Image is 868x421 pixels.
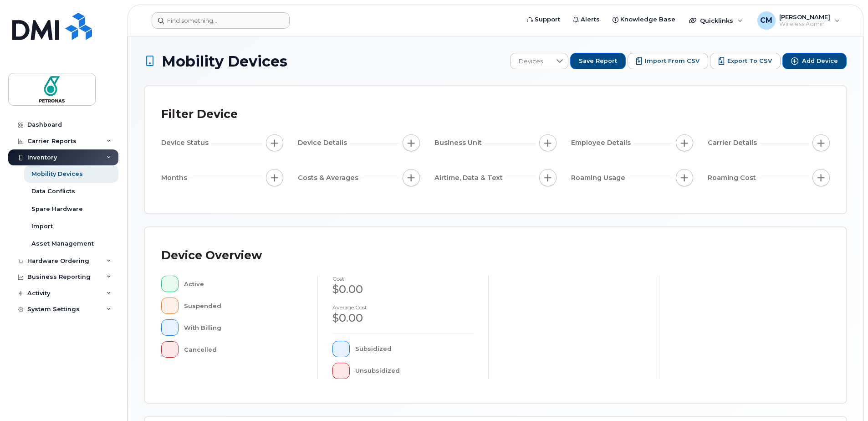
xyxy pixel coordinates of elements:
[782,53,847,69] button: Add Device
[355,363,474,379] div: Unsubsidized
[708,173,759,183] span: Roaming Cost
[727,57,772,65] span: Export to CSV
[161,103,238,126] div: Filter Device
[710,53,781,69] button: Export to CSV
[298,173,361,183] span: Costs & Averages
[184,341,303,358] div: Cancelled
[355,341,474,357] div: Subsidized
[708,138,760,148] span: Carrier Details
[184,319,303,336] div: With Billing
[434,138,485,148] span: Business Unit
[570,53,626,69] button: Save Report
[332,310,474,326] div: $0.00
[802,57,838,65] span: Add Device
[571,138,633,148] span: Employee Details
[161,244,262,267] div: Device Overview
[511,53,551,70] span: Devices
[332,282,474,297] div: $0.00
[628,53,708,69] button: Import from CSV
[161,138,211,148] span: Device Status
[579,57,617,65] span: Save Report
[434,173,505,183] span: Airtime, Data & Text
[298,138,350,148] span: Device Details
[332,304,474,310] h4: Average cost
[161,173,190,183] span: Months
[162,53,287,69] span: Mobility Devices
[571,173,628,183] span: Roaming Usage
[332,276,474,282] h4: cost
[184,276,303,292] div: Active
[645,57,700,65] span: Import from CSV
[184,298,303,314] div: Suspended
